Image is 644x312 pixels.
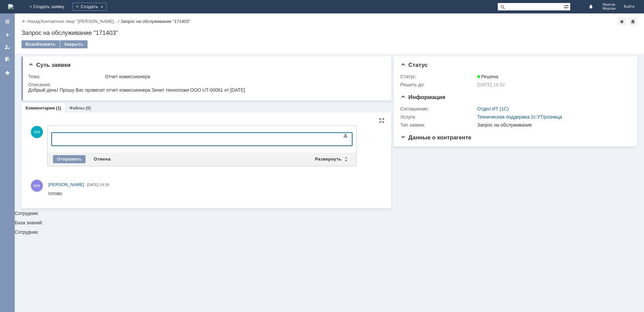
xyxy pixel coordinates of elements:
a: Техническая поддержка 1с:УТ/розница [477,114,562,120]
a: Отдел ИТ (1С) [477,106,509,112]
div: Запрос на обслуживание "171403" [120,19,190,24]
div: (0) [86,105,91,110]
div: Сотрудник: [15,230,644,234]
a: Мои согласования [2,54,13,64]
a: Назад [28,19,40,24]
a: Перейти на домашнюю страницу [8,4,13,9]
div: Запрос на обслуживание "171403" [21,30,637,36]
div: Соглашение: [400,106,476,112]
div: Статус: [400,74,476,79]
span: ИМ [31,126,43,138]
a: Файлы [69,105,85,110]
div: Сотрудник: [15,54,644,216]
a: Создать заявку [2,30,13,40]
span: Решена [477,74,498,79]
span: Ирисов [603,3,616,7]
a: Комментарии [25,105,55,110]
span: Статус [400,62,428,68]
span: Мерлан [603,7,616,11]
img: logo [8,4,13,9]
a: Мои заявки [2,42,13,52]
a: Контактное лицо "[PERSON_NAME]… [41,19,118,24]
span: Данные о контрагенте [400,134,472,141]
span: Информация [400,94,445,100]
div: Тип заявки: [400,122,476,128]
div: / [41,19,121,24]
div: Услуга: [400,114,476,120]
div: (1) [56,105,61,110]
div: База знаний: [15,220,644,225]
div: Отчет комиссионера [105,74,381,79]
a: [PERSON_NAME] [48,181,84,188]
span: Расширенный поиск [563,3,570,9]
div: | [40,18,41,24]
div: Добавить в избранное [618,17,626,26]
div: Создать [72,3,107,11]
span: 14:39 [100,183,109,187]
span: Суть заявки [28,62,70,68]
div: Описание: [28,82,382,87]
div: Решить до: [400,82,476,87]
div: Тема: [28,74,104,79]
div: Запрос на обслуживание [477,122,627,128]
span: [DATE] 16:52 [477,82,505,87]
span: Показать панель инструментов [341,132,350,140]
div: Сделать домашней страницей [629,17,637,26]
div: На всю страницу [379,118,384,123]
span: [PERSON_NAME] [48,182,84,187]
span: [DATE] [87,183,99,187]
